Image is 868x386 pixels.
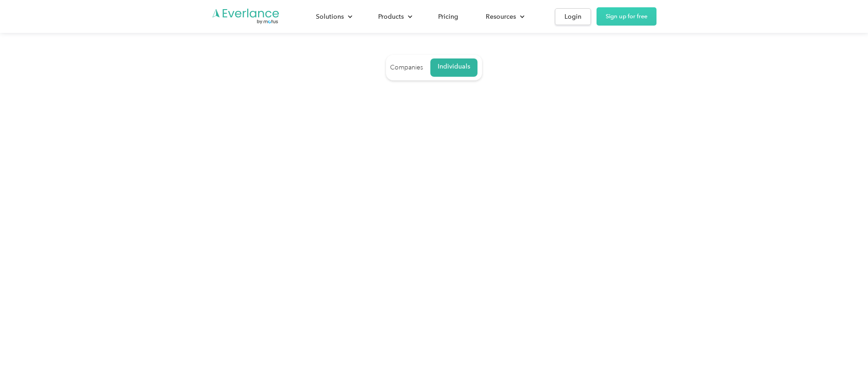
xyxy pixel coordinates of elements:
[438,63,470,71] div: Individuals
[597,7,656,26] a: Sign up for free
[390,63,423,72] div: Companies
[438,11,458,22] div: Pricing
[486,11,516,22] div: Resources
[429,9,467,25] a: Pricing
[555,8,591,25] a: Login
[564,11,581,22] div: Login
[316,11,344,22] div: Solutions
[378,11,404,22] div: Products
[212,8,280,25] a: Go to homepage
